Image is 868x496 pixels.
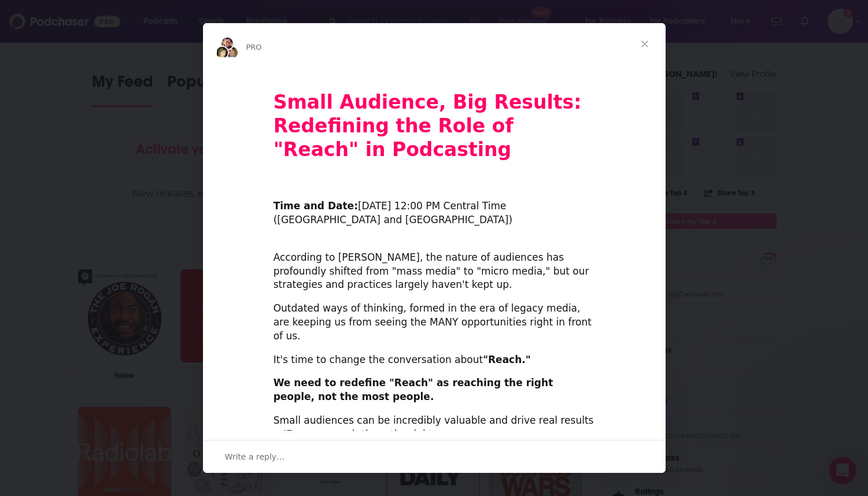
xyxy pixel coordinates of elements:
div: It's time to change the conversation about [274,353,595,367]
span: Close [624,23,666,65]
img: Barbara avatar [215,46,229,60]
b: Small Audience, Big Results: Redefining the Role of "Reach" in Podcasting [274,91,582,161]
span: Write a reply… [225,449,285,464]
div: ​ [DATE] 12:00 PM Central Time ([GEOGRAPHIC_DATA] and [GEOGRAPHIC_DATA]) [274,186,595,227]
span: PRO [246,43,262,51]
img: Sydney avatar [220,36,234,50]
b: Time and Date: [274,200,358,212]
div: Outdated ways of thinking, formed in the era of legacy media, are keeping us from seeing the MANY... [274,302,595,343]
div: Small audiences can be incredibly valuable and drive real results -- IF we approach them the righ... [274,414,595,442]
img: Dave avatar [225,46,239,60]
b: "Reach." [483,354,530,365]
div: Open conversation and reply [203,440,666,473]
b: We need to redefine "Reach" as reaching the right people, not the most people. [274,377,553,402]
div: According to [PERSON_NAME], the nature of audiences has profoundly shifted from "mass media" to "... [274,237,595,292]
